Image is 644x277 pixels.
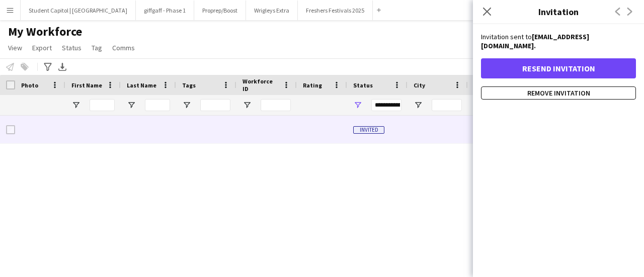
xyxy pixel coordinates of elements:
a: Tag [88,41,106,54]
input: Workforce ID Filter Input [261,99,291,111]
span: Photo [21,81,38,89]
span: Comms [112,43,135,52]
button: Resend invitation [481,58,636,78]
input: Column with Header Selection [6,80,15,89]
button: Student Capitol | [GEOGRAPHIC_DATA] [21,1,136,20]
button: Open Filter Menu [243,101,252,110]
button: giffgaff - Phase 1 [136,1,194,20]
button: Freshers Festivals 2025 [298,1,373,20]
a: Status [58,41,86,54]
span: Tags [182,81,196,89]
span: Status [353,81,373,89]
a: Export [28,41,56,54]
span: Tag [92,43,102,52]
input: Last Name Filter Input [145,99,170,111]
a: View [4,41,26,54]
span: Last Name [127,81,156,89]
input: Row Selection is disabled for this row (unchecked) [6,125,15,134]
span: Invited [353,126,384,134]
app-action-btn: Advanced filters [42,61,54,73]
app-action-btn: Export XLSX [56,61,68,73]
button: Open Filter Menu [127,101,136,110]
span: Status [62,43,82,52]
strong: [EMAIL_ADDRESS][DOMAIN_NAME]. [481,32,589,50]
button: Wrigleys Extra [246,1,298,20]
span: Workforce ID [243,77,279,93]
button: Open Filter Menu [182,101,191,110]
span: View [8,43,22,52]
input: First Name Filter Input [90,99,115,111]
button: Remove invitation [481,86,636,100]
span: First Name [71,81,102,89]
span: City [414,81,425,89]
button: Proprep/Boost [194,1,246,20]
button: Open Filter Menu [71,101,80,110]
input: City Filter Input [432,99,462,111]
a: Comms [108,41,139,54]
h3: Invitation [473,5,644,18]
span: My Workforce [8,24,82,39]
span: Rating [303,81,322,89]
button: Open Filter Menu [414,101,423,110]
span: Export [32,43,52,52]
button: Open Filter Menu [353,101,362,110]
input: Tags Filter Input [200,99,230,111]
p: Invitation sent to [481,32,636,50]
